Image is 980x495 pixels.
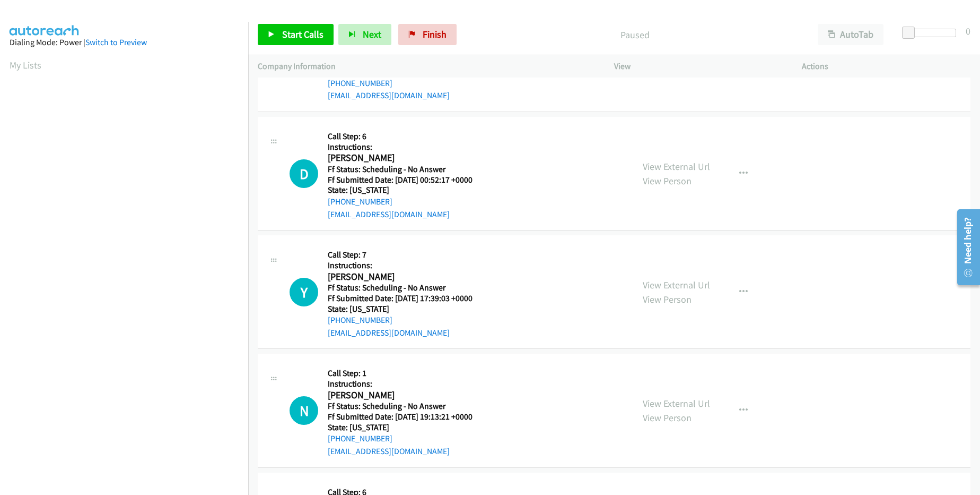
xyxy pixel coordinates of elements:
[282,28,323,40] span: Start Calls
[328,379,486,389] h5: Instructions:
[328,283,486,293] h5: Ff Status: Scheduling - No Answer
[907,29,956,37] div: Delay between calls (in seconds)
[328,142,486,152] h5: Instructions:
[471,28,799,42] p: Paused
[328,197,392,207] a: [PHONE_NUMBER]
[643,412,692,424] a: View Person
[949,205,980,289] iframe: Resource Center
[328,293,486,304] h5: Ff Submitted Date: [DATE] 17:39:03 +0000
[290,278,318,306] div: The call is yet to be attempted
[643,279,710,291] a: View External Url
[290,396,318,425] h1: N
[328,260,486,271] h5: Instructions:
[328,131,486,142] h5: Call Step: 6
[258,24,334,45] a: Start Calls
[290,159,318,188] div: The call is yet to be attempted
[363,28,381,40] span: Next
[643,397,710,409] a: View External Url
[614,60,783,73] p: View
[328,446,450,456] a: [EMAIL_ADDRESS][DOMAIN_NAME]
[328,78,392,88] a: [PHONE_NUMBER]
[328,185,486,195] h5: State: [US_STATE]
[398,24,457,45] a: Finish
[966,24,970,38] div: 0
[328,368,486,379] h5: Call Step: 1
[328,422,486,433] h5: State: [US_STATE]
[290,396,318,425] div: The call is yet to be attempted
[802,60,970,73] p: Actions
[258,60,595,73] p: Company Information
[643,175,692,187] a: View Person
[328,433,392,443] a: [PHONE_NUMBER]
[290,278,318,306] h1: Y
[328,271,486,283] h2: [PERSON_NAME]
[328,315,392,325] a: [PHONE_NUMBER]
[423,28,447,40] span: Finish
[10,36,239,49] div: Dialing Mode: Power |
[338,24,391,45] button: Next
[328,209,450,219] a: [EMAIL_ADDRESS][DOMAIN_NAME]
[328,304,486,314] h5: State: [US_STATE]
[328,164,486,175] h5: Ff Status: Scheduling - No Answer
[328,175,486,185] h5: Ff Submitted Date: [DATE] 00:52:17 +0000
[818,24,883,45] button: AutoTab
[85,37,147,47] a: Switch to Preview
[643,160,710,173] a: View External Url
[643,293,692,305] a: View Person
[328,412,486,422] h5: Ff Submitted Date: [DATE] 19:13:21 +0000
[328,401,486,412] h5: Ff Status: Scheduling - No Answer
[328,250,486,260] h5: Call Step: 7
[290,159,318,188] h1: D
[328,152,486,164] h2: [PERSON_NAME]
[328,328,450,338] a: [EMAIL_ADDRESS][DOMAIN_NAME]
[328,389,486,402] h2: [PERSON_NAME]
[328,90,450,100] a: [EMAIL_ADDRESS][DOMAIN_NAME]
[10,59,41,71] a: My Lists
